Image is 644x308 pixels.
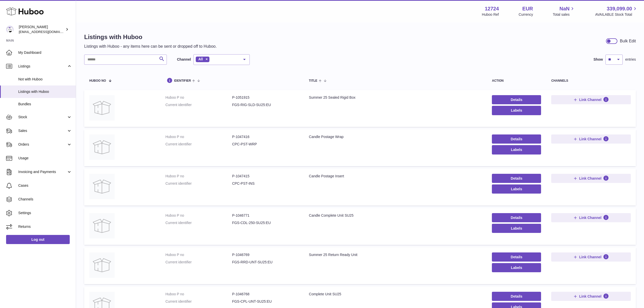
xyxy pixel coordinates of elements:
div: Summer 25 Sealed Rigid Box [309,95,482,100]
dt: Huboo P no [165,252,232,257]
span: Total sales [553,12,575,17]
span: Bundles [18,102,72,107]
img: internalAdmin-12724@internal.huboo.com [6,26,14,33]
dd: P-1046771 [232,213,299,218]
dd: P-1047415 [232,174,299,179]
label: Channel [177,57,191,62]
a: Details [492,252,541,262]
dd: FGS-CDL-250-SU25:EU [232,220,299,225]
dd: CPC-PST-INS [232,181,299,186]
img: Candle Complete Unit SU25 [89,213,115,238]
span: title [309,79,317,82]
dd: FGS-RRD-UNT-SU25:EU [232,260,299,265]
strong: 12724 [485,5,499,12]
span: Link Channel [579,255,601,259]
span: NaN [559,5,569,12]
span: Settings [18,211,72,215]
dd: P-1046769 [232,252,299,257]
div: Huboo Ref [482,12,499,17]
dt: Current identifier [165,299,232,304]
span: Link Channel [579,97,601,102]
a: Details [492,134,541,144]
div: [PERSON_NAME] [19,25,64,34]
dt: Huboo P no [165,174,232,179]
dd: CPC-PST-WRP [232,142,299,147]
button: Labels [492,145,541,154]
span: Not with Huboo [18,77,72,82]
button: Link Channel [551,213,631,222]
button: Link Channel [551,95,631,104]
span: All [198,57,203,61]
dt: Huboo P no [165,213,232,218]
span: Usage [18,156,72,161]
label: Show [594,57,603,62]
span: Listings with Huboo [18,89,72,94]
a: 339,099.00 AVAILABLE Stock Total [595,5,638,17]
h1: Listings with Huboo [84,33,217,41]
span: identifier [174,79,191,82]
button: Labels [492,184,541,194]
div: Summer 25 Return Ready Unit [309,252,482,257]
dt: Huboo P no [165,292,232,297]
a: Log out [6,235,70,244]
dd: FGS-CPL-UNT-SU25:EU [232,299,299,304]
img: Summer 25 Return Ready Unit [89,252,115,278]
button: Link Channel [551,252,631,262]
button: Labels [492,263,541,272]
button: Labels [492,224,541,233]
strong: EUR [522,5,533,12]
button: Link Channel [551,174,631,183]
div: Complete Unit SU25 [309,292,482,297]
span: Link Channel [579,137,601,141]
div: Bulk Edit [620,38,636,44]
img: Candle Postage Insert [89,174,115,199]
span: Link Channel [579,294,601,299]
a: Details [492,174,541,183]
span: Orders [18,142,67,147]
dt: Huboo P no [165,134,232,139]
span: [EMAIL_ADDRESS][DOMAIN_NAME] [19,30,75,34]
a: Details [492,292,541,301]
dt: Huboo P no [165,95,232,100]
div: Currency [519,12,533,17]
div: Candle Postage Wrap [309,134,482,139]
span: 339,099.00 [607,5,632,12]
dd: P-1046768 [232,292,299,297]
span: Link Channel [579,215,601,220]
dd: P-1051915 [232,95,299,100]
div: Candle Postage Insert [309,174,482,179]
span: Link Channel [579,176,601,181]
p: Listings with Huboo - any items here can be sent or dropped off to Huboo. [84,44,217,49]
a: Details [492,213,541,222]
span: Sales [18,128,67,133]
button: Labels [492,106,541,115]
dt: Current identifier [165,142,232,147]
div: channels [551,79,631,82]
dt: Current identifier [165,102,232,107]
div: action [492,79,541,82]
dt: Current identifier [165,181,232,186]
a: Details [492,95,541,104]
span: AVAILABLE Stock Total [595,12,638,17]
div: Candle Complete Unit SU25 [309,213,482,218]
img: Summer 25 Sealed Rigid Box [89,95,115,121]
dt: Current identifier [165,260,232,265]
span: Invoicing and Payments [18,169,67,174]
dd: FGS-RIG-SLD-SU25:EU [232,102,299,107]
span: Huboo no [89,79,106,82]
a: NaN Total sales [553,5,575,17]
span: Channels [18,197,72,202]
dt: Current identifier [165,220,232,225]
span: Listings [18,64,67,69]
span: My Dashboard [18,50,72,55]
img: Candle Postage Wrap [89,134,115,160]
span: entries [625,57,636,62]
button: Link Channel [551,292,631,301]
span: Cases [18,183,72,188]
button: Link Channel [551,134,631,144]
span: Stock [18,115,67,119]
span: Returns [18,224,72,229]
dd: P-1047416 [232,134,299,139]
